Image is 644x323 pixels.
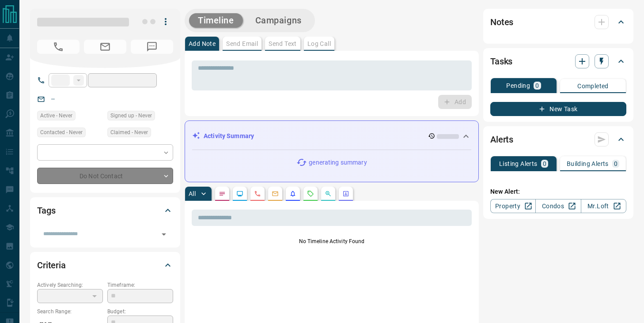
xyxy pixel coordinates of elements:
[189,191,196,197] p: All
[309,158,367,167] p: generating summary
[490,187,626,196] p: New Alert:
[499,161,538,167] p: Listing Alerts
[535,83,539,89] p: 0
[614,161,617,167] p: 0
[506,83,530,89] p: Pending
[107,308,173,315] p: Budget:
[490,15,513,29] h2: Notes
[40,111,72,120] span: Active - Never
[490,102,626,116] button: New Task
[37,168,173,184] div: Do Not Contact
[110,128,148,137] span: Claimed - Never
[236,190,243,197] svg: Lead Browsing Activity
[581,199,626,213] a: Mr.Loft
[490,199,536,213] a: Property
[543,161,546,167] p: 0
[577,83,609,89] p: Completed
[204,131,254,141] p: Activity Summary
[535,199,581,213] a: Condos
[219,190,226,197] svg: Notes
[189,41,216,47] p: Add Note
[131,40,173,54] span: No Number
[307,190,314,197] svg: Requests
[40,128,83,137] span: Contacted - Never
[272,190,279,197] svg: Emails
[490,11,626,33] div: Notes
[110,111,152,120] span: Signed up - Never
[490,51,626,72] div: Tasks
[490,132,513,146] h2: Alerts
[37,200,173,221] div: Tags
[37,258,66,272] h2: Criteria
[37,203,55,218] h2: Tags
[158,228,170,240] button: Open
[51,95,55,102] a: --
[192,128,471,144] div: Activity Summary
[254,190,261,197] svg: Calls
[189,13,243,28] button: Timeline
[289,190,296,197] svg: Listing Alerts
[325,190,332,197] svg: Opportunities
[37,281,103,289] p: Actively Searching:
[192,237,472,245] p: No Timeline Activity Found
[567,161,609,167] p: Building Alerts
[490,129,626,150] div: Alerts
[107,281,173,289] p: Timeframe:
[37,308,103,315] p: Search Range:
[246,13,311,28] button: Campaigns
[37,255,173,276] div: Criteria
[84,40,126,54] span: No Email
[342,190,349,197] svg: Agent Actions
[37,40,80,54] span: No Number
[490,54,512,68] h2: Tasks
